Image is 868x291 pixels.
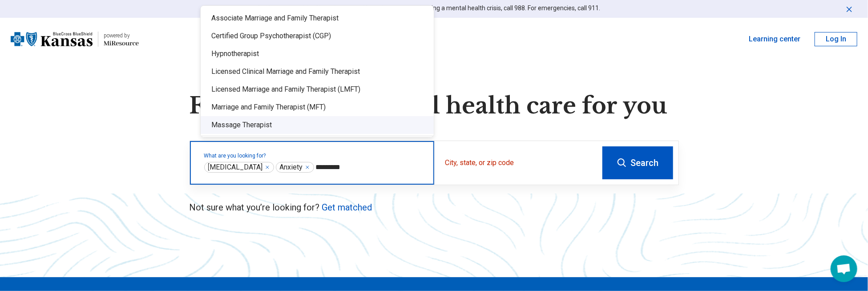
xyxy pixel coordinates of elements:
h1: Find the right mental health care for you [190,93,679,119]
div: Massage Therapist [201,116,434,134]
div: Open chat [831,255,857,282]
p: If you are at risk of harming yourself or others, or experiencing a mental health crisis, call 98... [266,4,600,13]
div: Associate Marriage and Family Therapist [201,9,434,27]
div: powered by [104,32,139,40]
div: Suggestions [201,6,434,161]
div: Depression [204,162,274,173]
button: Log In [815,32,857,46]
button: Depression [265,165,270,170]
div: Licensed Marriage and Family Therapist (LMFT) [201,81,434,98]
a: Learning center [749,34,800,44]
a: Get matched [322,202,372,213]
p: Not sure what you’re looking for? [190,201,679,214]
div: Anxiety [276,162,314,173]
label: What are you looking for? [204,153,424,158]
button: Dismiss [845,4,854,14]
button: Search [602,146,673,179]
div: Licensed Clinical Marriage and Family Therapist [201,63,434,81]
div: Certified Group Psychotherapist (CGP) [201,27,434,45]
button: Anxiety [305,165,310,170]
span: [MEDICAL_DATA] [208,163,263,172]
div: Hypnotherapist [201,45,434,63]
div: Marriage and Family Therapist (MFT) [201,98,434,116]
span: Anxiety [280,163,303,172]
img: Blue Cross Blue Shield Kansas [11,28,93,50]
